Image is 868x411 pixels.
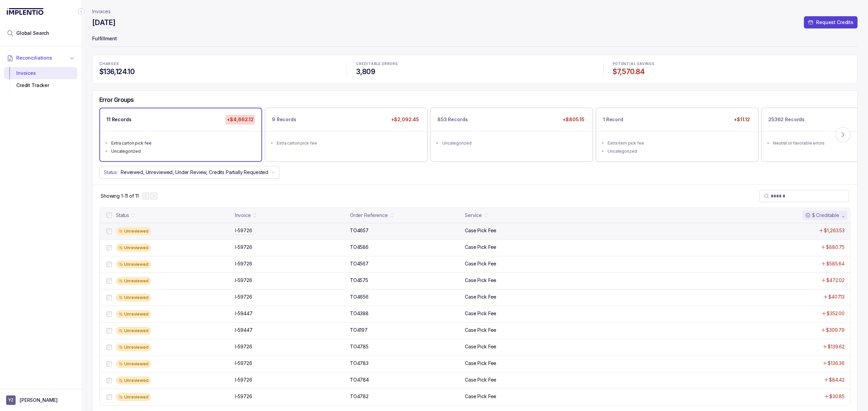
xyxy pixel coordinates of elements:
input: checkbox-checkbox [106,278,112,284]
div: Unreviewed [116,310,151,318]
a: Invoices [92,8,111,15]
p: Case Pick Fee [465,260,496,267]
div: Unreviewed [116,277,151,285]
p: I-59726 [235,360,252,367]
div: Unreviewed [116,244,151,252]
p: Case Pick Fee [465,360,496,367]
p: +$4,662.12 [225,115,255,124]
p: +$11.12 [732,115,751,124]
p: Case Pick Fee [465,227,496,234]
p: CREDITABLE ERRORS [356,62,594,66]
input: checkbox-checkbox [106,245,112,251]
p: 9 Records [272,116,296,123]
span: Global Search [16,30,49,37]
p: I-59726 [233,227,254,234]
span: User initials [6,395,16,405]
div: Extra carton pick fee [111,140,254,147]
input: checkbox-checkbox [106,394,112,400]
p: $472.02 [826,277,845,284]
p: Case Pick Fee [465,343,496,350]
div: Unreviewed [116,393,151,401]
p: $407.13 [828,294,845,300]
div: Credit Tracker [9,79,72,91]
p: $1,263.53 [824,227,845,234]
div: Unreviewed [116,227,151,235]
p: Status: [104,169,118,176]
p: TO4388 [350,310,369,317]
p: I-59726 [235,277,252,284]
p: 25362 Records [768,116,805,123]
h4: [DATE] [92,18,115,27]
p: Reviewed, Unreviewed, Under Review, Credits Partially Requested [121,169,268,176]
p: I-59447 [235,310,253,317]
div: Unreviewed [116,327,151,335]
div: $ Creditable [805,212,839,219]
div: Unreviewed [116,360,151,368]
p: I-59726 [235,244,252,251]
div: Unreviewed [116,376,151,385]
p: $84.42 [829,376,845,383]
h4: $7,570.84 [613,67,850,77]
div: Status [116,212,129,219]
p: TO4197 [350,327,368,333]
p: +$805.15 [561,115,586,124]
p: CHARGES [99,62,337,66]
p: 853 Records [437,116,468,123]
p: Fulfillment [92,33,857,46]
p: $136.36 [828,360,845,367]
p: I-59726 [235,393,252,400]
div: Order Reference [350,212,388,219]
div: Unreviewed [116,343,151,351]
h5: Error Groups [99,96,134,104]
div: Remaining page entries [101,193,138,199]
p: I-59726 [235,376,252,383]
p: Case Pick Fee [465,376,496,383]
nav: breadcrumb [92,8,111,15]
h4: $136,124.10 [99,67,337,77]
p: TO4784 [350,376,369,383]
div: Extra item pick fee [608,140,751,147]
div: Service [465,212,482,219]
input: checkbox-checkbox [106,378,112,383]
p: Case Pick Fee [465,393,496,400]
button: Request Credits [804,16,857,28]
div: Uncategorized [111,148,254,155]
p: $352.00 [827,310,845,317]
div: Unreviewed [116,294,151,302]
p: Case Pick Fee [465,294,496,300]
div: Uncategorized [442,140,585,147]
p: +$2,092.45 [390,115,420,124]
input: checkbox-checkbox [106,345,112,350]
div: Invoice [235,212,251,219]
p: $30.85 [829,393,845,400]
input: checkbox-checkbox [106,311,112,317]
p: $309.79 [826,327,845,333]
p: I-59726 [235,294,252,300]
div: Unreviewed [116,260,151,268]
div: Uncategorized [608,148,751,155]
p: Request Credits [816,19,853,26]
input: checkbox-checkbox [106,262,112,267]
p: Case Pick Fee [465,244,496,251]
p: $585.64 [826,260,845,267]
p: TO4567 [350,260,369,267]
p: Showing 1-11 of 11 [101,193,138,199]
input: checkbox-checkbox [106,361,112,367]
p: TO4782 [350,393,369,400]
p: Case Pick Fee [465,327,496,333]
button: User initials[PERSON_NAME] [6,395,75,405]
p: POTENTIAL SAVINGS [613,62,850,66]
p: TO4657 [350,227,369,234]
p: I-59726 [235,343,252,350]
p: TO4586 [350,244,369,251]
p: 1 Record [603,116,623,123]
p: Case Pick Fee [465,277,496,284]
p: 11 Records [106,116,132,123]
p: I-59447 [235,327,253,333]
p: Case Pick Fee [465,310,496,317]
div: Invoices [9,67,72,79]
input: checkbox-checkbox [106,213,112,218]
p: [PERSON_NAME] [20,397,58,404]
button: Reconciliations [4,50,77,65]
